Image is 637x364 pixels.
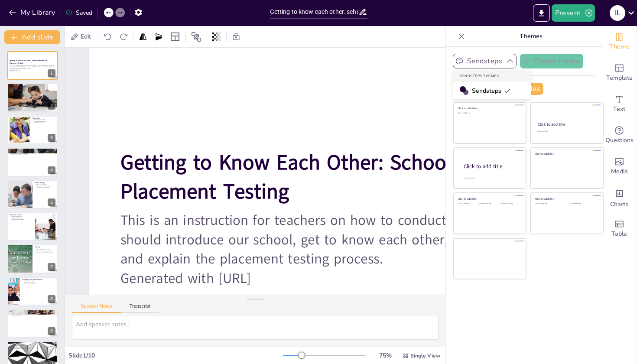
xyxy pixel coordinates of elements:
div: Add images, graphics, shapes or video [602,151,637,182]
p: Use simple questions [10,217,32,219]
p: Provide appropriate tasks [22,283,55,285]
div: 5 [48,198,55,206]
p: School Overview [10,149,55,152]
p: Identify student goals [32,119,55,120]
div: https://cdn.sendsteps.com/images/logo/sendsteps_logo_white.pnghttps://cdn.sendsteps.com/images/lo... [7,212,58,241]
p: Validate motivations [32,122,55,124]
p: FAQ [10,310,55,313]
p: Clarify purpose of the test [10,219,32,221]
div: Click to add text [537,130,595,133]
div: https://cdn.sendsteps.com/images/logo/sendsteps_logo_white.pnghttps://cdn.sendsteps.com/images/lo... [7,309,58,338]
div: 2 [48,102,55,110]
p: Support through mistakes [35,186,55,188]
span: Template [606,73,633,83]
p: Welcome and Introductions [10,84,55,87]
div: Click to add body [464,177,518,179]
button: Export to PowerPoint [533,4,550,22]
div: 4 [48,166,55,174]
p: Outline meeting structure [10,344,55,346]
span: Table [611,229,627,239]
p: Create a comfortable atmosphere [10,87,55,88]
div: I L [610,5,625,21]
p: Common Teacher Mistakes [22,278,55,280]
p: Answer student questions [35,249,55,250]
p: Encourage self-introduction [10,88,55,90]
div: Layout [168,30,182,44]
button: I L [610,4,625,22]
p: Themes [468,26,593,47]
div: Add text boxes [602,88,637,120]
p: Thank students for participation [35,250,55,252]
div: Slide 1 / 10 [68,351,283,360]
button: Create theme [520,54,583,68]
button: Sendsteps [453,54,517,68]
div: Click to add text [479,203,499,205]
div: Click to add text [500,203,520,205]
strong: Getting to Know Each Other: School Overview and Placement Testing [10,59,48,64]
div: Add charts and graphs [602,182,637,213]
button: Speaker Notes [72,303,121,313]
p: Focus on immersion [35,183,55,185]
div: Click to add text [535,203,562,205]
button: Add slide [4,30,60,44]
div: https://cdn.sendsteps.com/images/logo/sendsteps_logo_white.pnghttps://cdn.sendsteps.com/images/lo... [7,148,58,176]
p: Placement Test [10,214,32,216]
div: Sendsteps Themes [453,70,531,82]
p: Closing [35,246,55,248]
input: Insert title [270,6,358,18]
div: 3 [48,134,55,142]
div: Change the overall theme [602,26,637,57]
div: Click to add title [458,197,520,201]
div: https://cdn.sendsteps.com/images/logo/sendsteps_logo_white.pnghttps://cdn.sendsteps.com/images/lo... [7,51,58,80]
p: Meeting Plan [10,342,55,345]
div: Click to add text [458,203,478,205]
div: https://cdn.sendsteps.com/images/logo/sendsteps_logo_white.pnghttps://cdn.sendsteps.com/images/lo... [7,116,58,144]
p: Encourage readiness for learning [35,252,55,254]
div: https://cdn.sendsteps.com/images/logo/sendsteps_logo_white.pnghttps://cdn.sendsteps.com/images/lo... [7,244,58,273]
div: Click to add title [535,197,597,201]
p: Generated with [URL] [10,69,55,71]
div: Click to add title [458,107,520,110]
p: Clarify student goals [22,282,55,283]
span: Edit [79,32,93,41]
div: Get real-time input from your audience [602,120,637,151]
p: Set clear expectations [10,314,55,315]
button: Present [552,4,595,22]
button: Transcript [121,303,159,313]
p: Motivation [32,117,55,120]
div: Click to add title [464,163,519,170]
p: Provide comprehensive information [10,348,55,349]
button: My Library [6,6,59,19]
div: Click to add title [538,122,595,127]
p: Assess language levels [10,215,32,217]
p: Address common queries [10,312,55,314]
strong: Getting to Know Each Other: School Overview and Placement Testing [117,134,583,211]
div: Add a table [602,213,637,244]
div: https://cdn.sendsteps.com/images/logo/sendsteps_logo_white.pnghttps://cdn.sendsteps.com/images/lo... [7,180,58,209]
span: Media [611,167,628,176]
p: Encourage commitment [32,120,55,122]
div: 75 % [375,351,396,360]
span: Position [191,32,201,42]
p: Highlight real-life communication [10,153,55,154]
p: Allow use of native language [10,90,55,91]
div: 6 [48,231,55,238]
p: Encourage further questions [10,315,55,317]
span: Charts [610,200,628,209]
div: Click to add title [535,152,597,155]
p: Encourage active practice [35,185,55,187]
div: Click to add text [458,112,520,114]
span: Sendsteps [472,87,511,95]
p: Emphasize speaking practice [10,151,55,153]
div: 7 [48,263,55,271]
div: Add ready made slides [602,57,637,88]
div: 8 [48,295,55,303]
span: Questions [605,136,634,145]
p: This is an instruction for teachers on how to conduct the first meeting with students. You should... [10,65,55,69]
p: Methodology [35,181,55,184]
div: Saved [65,9,92,17]
div: https://cdn.sendsteps.com/images/logo/sendsteps_logo_white.pnghttps://cdn.sendsteps.com/images/lo... [7,277,58,305]
p: Avoid excessive talking [22,280,55,282]
div: Click to add text [569,203,596,205]
div: 9 [48,327,55,335]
